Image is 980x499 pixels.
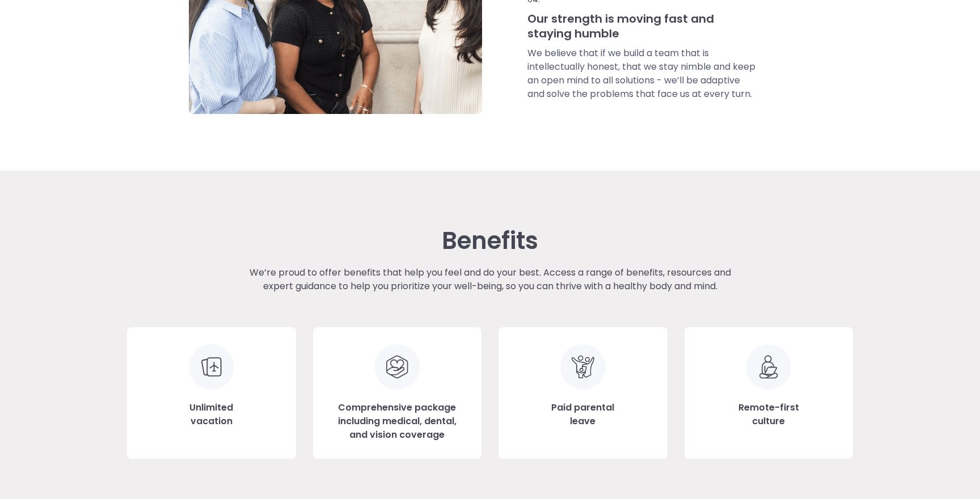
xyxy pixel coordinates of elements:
[746,344,792,390] img: Remote-first culture icon
[374,344,420,390] img: Clip art of hand holding a heart
[738,401,799,428] h3: Remote-first culture
[527,46,758,101] p: We believe that if we build a team that is intellectually honest, that we stay nimble and keep an...
[235,266,745,293] p: We’re proud to offer benefits that help you feel and do your best. Access a range of benefits, re...
[189,401,233,428] h3: Unlimited vacation
[551,401,614,428] h3: Paid parental leave
[560,344,606,390] img: Clip art of family of 3 embraced facing forward
[442,227,538,255] h3: Benefits
[527,11,758,41] h3: Our strength is moving fast and staying humble
[330,401,464,442] h3: Comprehensive package including medical, dental, and vision coverage
[188,344,234,390] img: Unlimited vacation icon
